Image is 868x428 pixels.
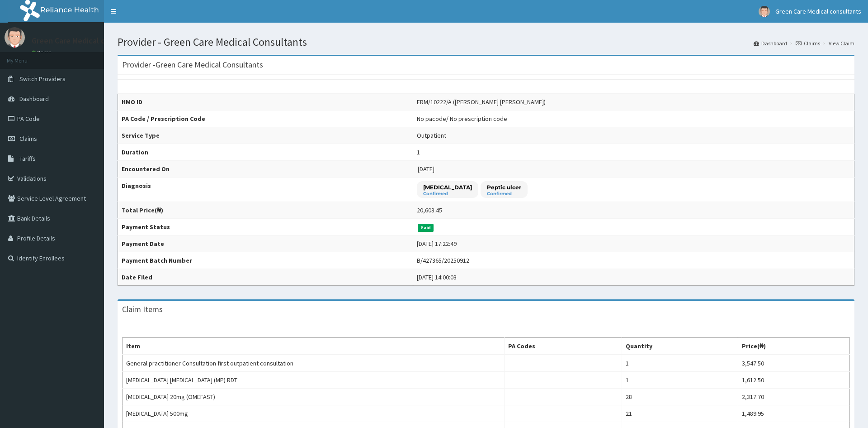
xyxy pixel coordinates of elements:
[423,183,472,191] p: [MEDICAL_DATA]
[122,305,163,313] h3: Claim Items
[118,219,413,236] th: Payment Status
[118,94,413,111] th: HMO ID
[754,39,787,47] a: Dashboard
[123,372,505,389] td: [MEDICAL_DATA] [MEDICAL_DATA] (MP) RDT
[796,39,820,47] a: Claims
[118,161,413,178] th: Encountered On
[775,7,861,15] span: Green Care Medical consultants
[118,236,413,252] th: Payment Date
[417,273,457,282] div: [DATE] 14:00:03
[487,192,521,196] small: Confirmed
[505,338,622,355] th: PA Codes
[417,114,507,123] div: No pacode / No prescription code
[423,192,472,196] small: Confirmed
[622,405,738,422] td: 21
[118,178,413,202] th: Diagnosis
[32,37,143,45] p: Green Care Medical consultants
[417,256,469,265] div: B/427365/20250912
[418,224,434,232] span: Paid
[622,389,738,405] td: 28
[417,148,420,157] div: 1
[738,338,850,355] th: Price(₦)
[32,49,53,56] a: Online
[759,6,770,17] img: User Image
[123,389,505,405] td: [MEDICAL_DATA] 20mg (OMEFAST)
[622,355,738,372] td: 1
[118,269,413,286] th: Date Filed
[118,202,413,219] th: Total Price(₦)
[19,154,36,163] span: Tariffs
[118,252,413,269] th: Payment Batch Number
[123,405,505,422] td: [MEDICAL_DATA] 500mg
[123,338,505,355] th: Item
[118,36,854,48] h1: Provider - Green Care Medical Consultants
[738,372,850,389] td: 1,612.50
[123,355,505,372] td: General practitioner Consultation first outpatient consultation
[19,75,66,83] span: Switch Providers
[19,95,49,103] span: Dashboard
[622,372,738,389] td: 1
[829,39,854,47] a: View Claim
[487,183,521,191] p: Peptic ulcer
[417,97,546,106] div: ERM/10222/A ([PERSON_NAME] [PERSON_NAME])
[5,27,25,48] img: User Image
[738,355,850,372] td: 3,547.50
[738,389,850,405] td: 2,317.70
[417,206,442,215] div: 20,603.45
[19,135,37,143] span: Claims
[417,131,446,140] div: Outpatient
[738,405,850,422] td: 1,489.95
[118,111,413,127] th: PA Code / Prescription Code
[417,239,457,248] div: [DATE] 17:22:49
[118,127,413,144] th: Service Type
[118,144,413,161] th: Duration
[122,61,263,69] h3: Provider - Green Care Medical Consultants
[622,338,738,355] th: Quantity
[418,165,434,173] span: [DATE]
